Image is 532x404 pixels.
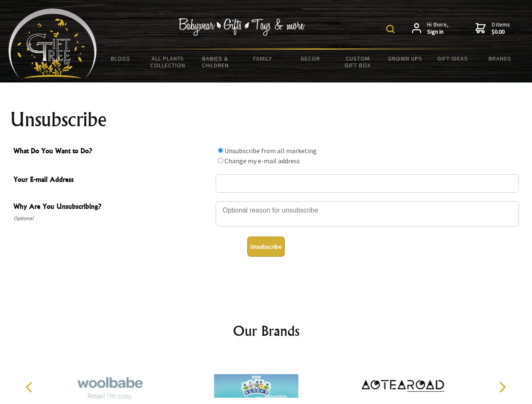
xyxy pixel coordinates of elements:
[21,378,40,396] button: Previous
[216,201,519,226] textarea: Why Are You Unsubscribing?
[427,28,449,36] strong: Sign in
[17,321,516,341] h2: Our Brands
[476,50,524,67] a: Brands
[381,50,429,67] a: Grown Ups
[476,21,510,36] a: 0 items$0.00
[13,174,211,186] span: Your E-mail Address
[192,50,239,74] a: Babies & Children
[334,50,382,74] a: Custom Gift Box
[247,237,285,257] button: Unsubscribe
[239,50,287,67] a: Family
[412,21,449,36] a: Hi there,Sign in
[386,25,395,33] img: product search
[225,146,317,155] label: Unsubscribe from all marketing
[427,21,449,36] span: Hi there,
[13,146,211,158] span: What Do You Want to Do?
[429,50,476,67] a: Gift Ideas
[492,28,510,36] strong: $0.00
[493,378,511,396] button: Next
[97,50,144,67] a: BLOGS
[10,109,522,130] h1: Unsubscribe
[13,213,211,223] span: Optional
[218,158,223,163] input: What Do You Want to Do?
[179,18,305,36] img: Babywear - Gifts - Toys & more
[144,50,192,74] a: All Plants Collection
[216,174,519,193] input: Your E-mail Address
[225,157,300,165] label: Change my e-mail address
[13,201,211,213] span: Why Are You Unsubscribing?
[286,50,334,67] a: Decor
[218,148,223,153] input: What Do You Want to Do?
[8,8,97,78] img: Babyware - Gifts - Toys and more...
[492,21,510,36] span: 0 items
